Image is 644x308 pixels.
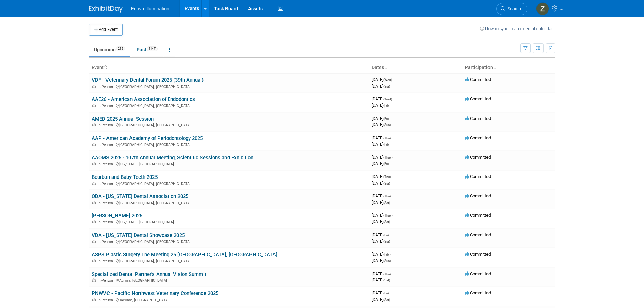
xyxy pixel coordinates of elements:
span: [DATE] [372,96,394,101]
span: [DATE] [372,77,394,82]
span: - [393,77,394,82]
span: Committed [465,213,491,218]
span: (Sat) [383,240,390,243]
img: In-Person Event [92,143,96,146]
span: [DATE] [372,181,390,186]
img: In-Person Event [92,201,96,204]
img: In-Person Event [92,259,96,262]
a: AAE26 - American Association of Endodontics [92,96,195,102]
span: [DATE] [372,239,390,244]
span: In-Person [98,240,115,244]
span: - [392,135,393,140]
a: Search [496,3,527,15]
span: In-Person [98,143,115,147]
a: AAOMS 2025 - 107th Annual Meeting, Scientific Sessions and Exhibition [92,155,253,161]
a: [PERSON_NAME] 2025 [92,213,142,219]
div: Aurora, [GEOGRAPHIC_DATA] [92,277,366,283]
span: In-Person [98,104,115,108]
div: [GEOGRAPHIC_DATA], [GEOGRAPHIC_DATA] [92,239,366,244]
span: [DATE] [372,161,389,166]
span: In-Person [98,123,115,127]
span: - [390,252,391,257]
span: In-Person [98,201,115,205]
span: In-Person [98,85,115,89]
img: In-Person Event [92,220,96,223]
img: In-Person Event [92,240,96,243]
span: 1147 [147,46,158,51]
span: 215 [116,46,125,51]
span: Committed [465,232,491,237]
span: - [392,155,393,160]
div: Tacoma, [GEOGRAPHIC_DATA] [92,297,366,302]
span: (Fri) [383,104,389,108]
div: [GEOGRAPHIC_DATA], [GEOGRAPHIC_DATA] [92,122,366,127]
span: [DATE] [372,155,393,160]
span: [DATE] [372,258,391,263]
span: (Wed) [383,78,392,82]
span: Search [505,6,521,11]
div: [US_STATE], [GEOGRAPHIC_DATA] [92,219,366,224]
span: - [392,174,393,179]
button: Add Event [89,24,123,36]
span: (Sat) [383,278,390,282]
img: Zachary Bienkowski [536,2,549,15]
span: [DATE] [372,252,391,257]
span: [DATE] [372,213,393,218]
div: [GEOGRAPHIC_DATA], [GEOGRAPHIC_DATA] [92,181,366,186]
span: In-Person [98,298,115,302]
span: [DATE] [372,135,393,140]
img: In-Person Event [92,162,96,165]
a: Sort by Start Date [384,65,387,70]
a: Specialized Dental Partner's Annual Vision Summit [92,271,206,277]
a: VDA - [US_STATE] Dental Showcase 2025 [92,232,185,238]
th: Participation [462,62,555,73]
a: AMED 2025 Annual Session [92,116,154,122]
span: Committed [465,252,491,257]
span: Committed [465,96,491,101]
span: - [392,271,393,276]
span: [DATE] [372,232,391,237]
span: In-Person [98,220,115,224]
span: (Thu) [383,156,391,159]
span: [DATE] [372,297,390,302]
span: Committed [465,77,491,82]
span: Committed [465,135,491,140]
span: - [390,232,391,237]
span: [DATE] [372,84,390,89]
span: (Thu) [383,175,391,179]
span: (Fri) [383,162,389,166]
span: - [392,193,393,198]
span: (Sat) [383,182,390,185]
span: (Fri) [383,291,389,295]
img: In-Person Event [92,278,96,282]
img: In-Person Event [92,104,96,107]
span: Committed [465,193,491,198]
span: (Sun) [383,259,391,263]
a: ASPS Plastic Surgery The Meeting 25 [GEOGRAPHIC_DATA], [GEOGRAPHIC_DATA] [92,252,277,258]
div: [US_STATE], [GEOGRAPHIC_DATA] [92,161,366,166]
a: VDF - Veterinary Dental Forum 2025 (39th Annual) [92,77,204,83]
span: Committed [465,290,491,295]
span: Enova Illumination [131,6,169,11]
div: [GEOGRAPHIC_DATA], [GEOGRAPHIC_DATA] [92,84,366,89]
span: [DATE] [372,219,390,224]
span: In-Person [98,162,115,166]
span: - [392,213,393,218]
span: In-Person [98,182,115,186]
img: In-Person Event [92,298,96,301]
img: In-Person Event [92,182,96,185]
span: - [390,290,391,295]
span: - [393,96,394,101]
a: How to sync to an external calendar... [480,26,555,31]
div: [GEOGRAPHIC_DATA], [GEOGRAPHIC_DATA] [92,200,366,205]
span: In-Person [98,278,115,283]
span: (Wed) [383,97,392,101]
a: Sort by Participation Type [493,65,496,70]
span: (Sun) [383,123,391,127]
span: (Fri) [383,253,389,256]
span: [DATE] [372,103,389,108]
img: In-Person Event [92,123,96,126]
div: [GEOGRAPHIC_DATA], [GEOGRAPHIC_DATA] [92,103,366,108]
span: Committed [465,271,491,276]
a: Past1147 [132,43,163,56]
